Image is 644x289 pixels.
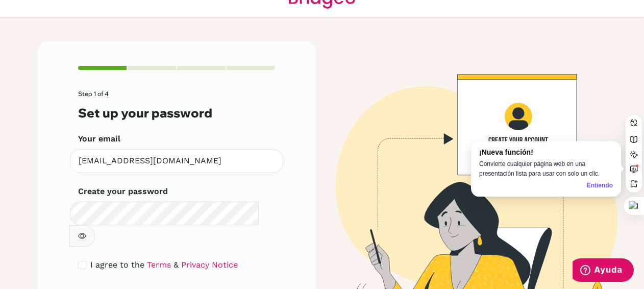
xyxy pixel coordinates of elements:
[78,185,168,198] label: Create your password
[70,149,283,173] input: Insert your email*
[90,260,144,270] span: I agree to the
[174,260,179,270] span: &
[78,133,120,145] label: Your email
[181,260,238,270] a: Privacy Notice
[147,260,171,270] a: Terms
[78,90,109,98] span: Step 1 of 4
[573,258,634,284] iframe: Abre un widget desde donde se puede obtener más información
[78,106,275,121] h3: Set up your password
